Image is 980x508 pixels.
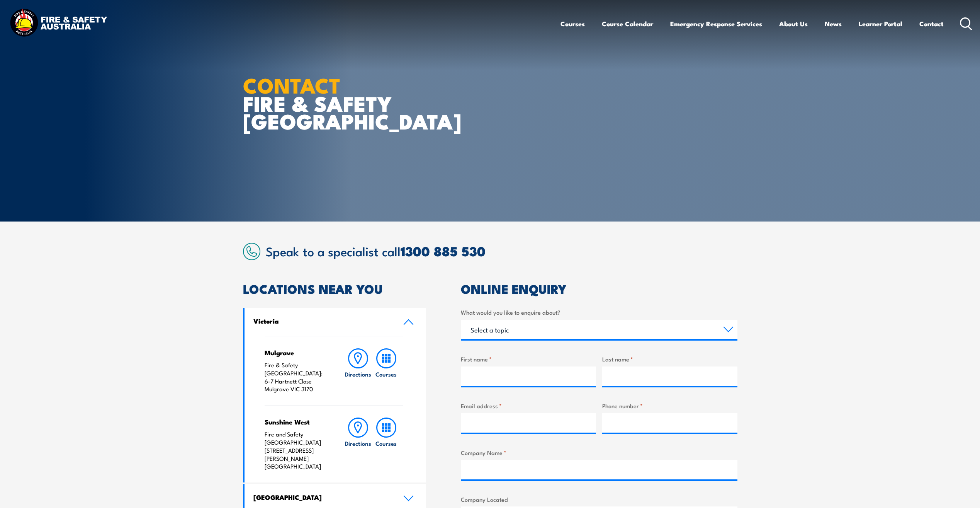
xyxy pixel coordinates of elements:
[344,418,372,470] a: Directions
[372,418,400,470] a: Courses
[345,439,371,447] h6: Directions
[602,14,653,34] a: Course Calendar
[859,14,902,34] a: Learner Portal
[265,430,329,470] p: Fire and Safety [GEOGRAPHIC_DATA] [STREET_ADDRESS][PERSON_NAME] [GEOGRAPHIC_DATA]
[253,493,392,501] h4: [GEOGRAPHIC_DATA]
[461,283,737,294] h2: ONLINE ENQUIRY
[461,308,737,317] label: What would you like to enquire about?
[560,14,585,34] a: Courses
[266,244,737,258] h2: Speak to a specialist call
[461,495,737,504] label: Company Located
[253,317,392,325] h4: Victoria
[670,14,762,34] a: Emergency Response Services
[372,348,400,393] a: Courses
[345,370,371,378] h6: Directions
[243,68,341,101] strong: CONTACT
[919,14,944,34] a: Contact
[375,370,397,378] h6: Courses
[825,14,842,34] a: News
[779,14,808,34] a: About Us
[265,418,329,426] h4: Sunshine West
[243,283,426,294] h2: LOCATIONS NEAR YOU
[461,401,596,410] label: Email address
[265,348,329,357] h4: Mulgrave
[461,355,596,363] label: First name
[602,355,737,363] label: Last name
[461,448,737,457] label: Company Name
[344,348,372,393] a: Directions
[265,361,329,393] p: Fire & Safety [GEOGRAPHIC_DATA]: 6-7 Hartnett Close Mulgrave VIC 3170
[602,401,737,410] label: Phone number
[401,240,486,261] a: 1300 885 530
[243,76,434,130] h1: FIRE & SAFETY [GEOGRAPHIC_DATA]
[375,439,397,447] h6: Courses
[245,308,426,336] a: Victoria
